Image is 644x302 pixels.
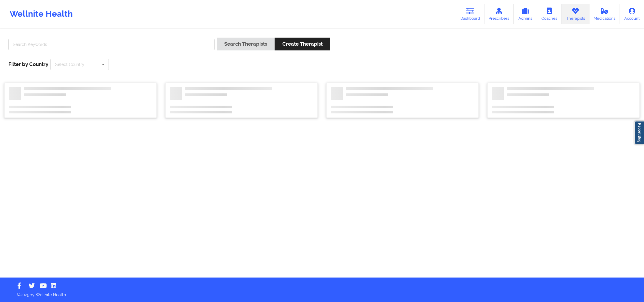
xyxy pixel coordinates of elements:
[13,288,631,298] p: © 2025 by Wellnite Health
[484,4,514,24] a: Prescribers
[514,4,537,24] a: Admins
[589,4,620,24] a: Medications
[8,61,48,67] span: Filter by Country
[562,4,589,24] a: Therapists
[634,121,644,144] a: Report Bug
[456,4,484,24] a: Dashboard
[8,39,215,50] input: Search Keywords
[620,4,644,24] a: Account
[275,38,330,50] button: Create Therapist
[537,4,562,24] a: Coaches
[55,62,84,67] div: Select Country
[217,38,275,50] button: Search Therapists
